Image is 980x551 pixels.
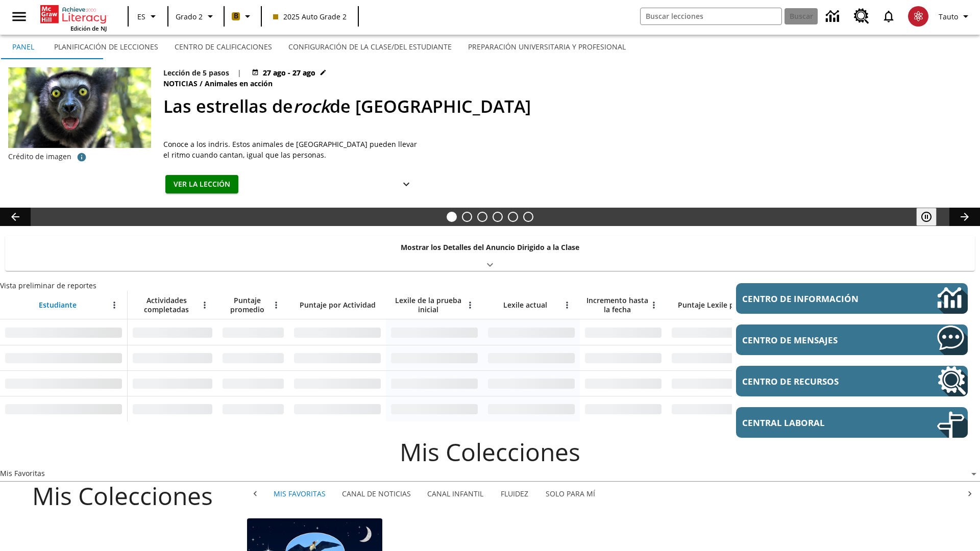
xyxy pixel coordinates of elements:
[916,208,937,226] button: Pausar
[217,396,289,421] div: Sin datos,
[197,297,212,313] button: Abrir menú
[736,324,968,355] a: Centro de mensajes
[8,67,151,148] img: Un indri de brillantes ojos amarillos mira a la cámara.
[245,482,265,506] div: Regresar
[736,366,968,396] a: Centro de recursos, Se abrirá en una pestaña nueva.
[8,152,71,162] p: Crédito de imagen
[462,212,472,222] button: Diapositiva 2 ¿Lo quieres con papas fritas?
[492,482,537,506] button: Fluidez
[163,78,200,89] span: Noticias
[875,3,902,30] a: Notificaciones
[523,212,533,222] button: Diapositiva 6 Una idea, mucho trabajo
[163,139,419,160] div: Conoce a los indris. Estos animales de [GEOGRAPHIC_DATA] pueden llevar el ritmo cuando cantan, ig...
[401,242,579,253] p: Mostrar los Detalles del Anuncio Dirigido a la Clase
[70,24,107,32] span: Edición de NJ
[128,370,217,396] div: Sin datos,
[736,407,968,438] a: Central laboral
[848,3,875,30] a: Centro de recursos, Se abrirá en una pestaña nueva.
[462,297,478,313] button: Abrir menú
[483,370,580,396] div: Sin datos,
[40,4,107,24] a: Portada
[128,396,217,421] div: Sin datos,
[40,3,107,32] div: Portada
[935,7,976,26] button: Perfil/Configuración
[537,482,603,506] button: Solo para mí
[4,2,34,32] button: Abrir el menú lateral
[508,212,518,222] button: Diapositiva 5 ¿Cuál es la gran idea?
[217,345,289,370] div: Sin datos,
[960,482,980,506] div: Seguir
[447,212,457,222] button: Diapositiva 1 Las estrellas de <i>rock</i> de Madagascar
[742,334,882,346] span: Centro de mensajes
[678,300,758,310] span: Puntaje Lexile por mes
[133,296,200,314] span: Actividades completadas
[171,7,220,26] button: Grado: Grado 2, Elige un grado
[234,10,238,22] span: B
[128,319,217,345] div: Sin datos,
[165,175,238,194] button: Ver la lección
[396,175,416,194] button: Ver más
[268,297,284,313] button: Abrir menú
[334,482,419,506] button: Canal de noticias
[742,417,882,429] span: Central laboral
[949,208,980,226] button: Carrusel de lecciones, seguir
[293,94,330,118] i: rock
[503,300,547,310] span: Lexile actual
[483,345,580,370] div: Sin datos,
[217,319,289,345] div: Sin datos,
[250,67,329,78] button: 27 ago - 27 ago Elegir fechas
[265,482,960,506] div: Mis Colecciones
[39,300,77,310] span: Estudiante
[163,93,675,119] h2: Las estrellas de rock de Madagascar
[132,7,164,26] button: Lenguaje: ES, Selecciona un idioma
[107,297,122,313] button: Abrir menú
[585,296,649,314] span: Incremento hasta la fecha
[265,482,334,506] button: Mis Favoritas
[137,11,145,22] span: ES
[200,79,203,88] span: /
[908,6,928,27] img: avatar image
[646,297,661,313] button: Abrir menú
[742,293,878,305] span: Centro de información
[483,319,580,345] div: Sin datos,
[939,11,958,22] span: Tauto
[736,283,968,314] a: Centro de información
[559,297,575,313] button: Abrir menú
[237,67,241,78] span: |
[166,35,280,59] button: Centro de calificaciones
[176,11,203,22] span: Grado 2
[820,3,848,31] a: Centro de información
[273,11,347,22] span: 2025 Auto Grade 2
[205,78,275,89] span: Animales en acción
[71,148,92,166] button: Crédito: mirecca/iStock/Getty Images Plus
[228,7,258,26] button: Boost El color de la clase es anaranjado claro. Cambiar el color de la clase.
[742,375,882,387] span: Centro de recursos
[163,67,229,78] p: Lección de 5 pasos
[391,296,465,314] span: Lexile de la prueba inicial
[300,300,376,310] span: Puntaje por Actividad
[280,35,460,59] button: Configuración de la clase/del estudiante
[5,236,975,271] div: Mostrar los Detalles del Anuncio Dirigido a la Clase
[916,208,947,226] div: Pausar
[477,212,487,222] button: Diapositiva 3 Modas que pasaron de moda
[493,212,503,222] button: Diapositiva 4 ¿Los autos del futuro?
[223,296,272,314] span: Puntaje promedio
[163,139,419,160] span: Conoce a los indris. Estos animales de Madagascar pueden llevar el ritmo cuando cantan, igual que...
[263,67,315,78] span: 27 ago - 27 ago
[641,8,781,24] input: Buscar campo
[419,482,492,506] button: Canal infantil
[46,35,166,59] button: Planificación de lecciones
[902,3,935,30] button: Escoja un nuevo avatar
[217,370,289,396] div: Sin datos,
[128,345,217,370] div: Sin datos,
[483,396,580,421] div: Sin datos,
[460,35,634,59] button: Preparación universitaria y profesional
